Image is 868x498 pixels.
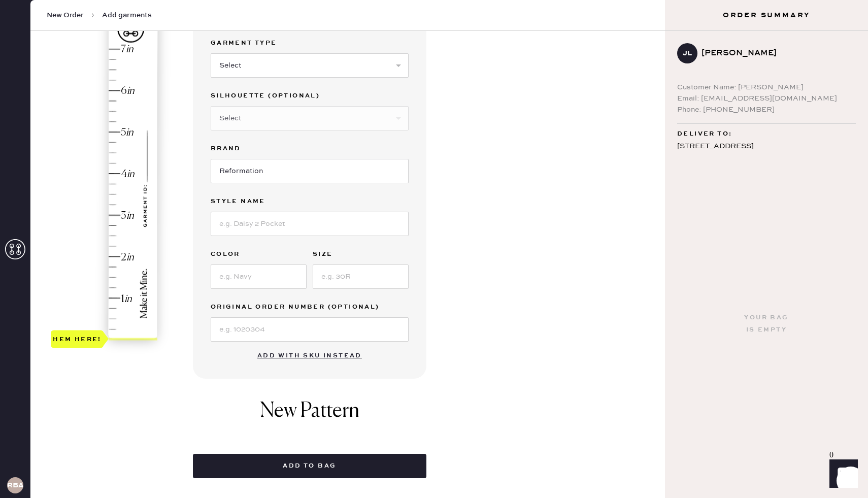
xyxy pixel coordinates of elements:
[313,248,409,260] label: Size
[211,195,409,208] label: Style name
[211,264,307,289] input: e.g. Navy
[677,104,856,115] div: Phone: [PHONE_NUMBER]
[702,47,848,59] div: [PERSON_NAME]
[211,143,409,155] label: Brand
[683,50,692,57] h3: JL
[211,212,409,236] input: e.g. Daisy 2 Pocket
[677,82,856,93] div: Customer Name: [PERSON_NAME]
[7,482,23,489] h3: RBA
[677,140,856,165] div: [STREET_ADDRESS] [GEOGRAPHIC_DATA] , MA 02134
[53,333,102,345] div: Hem here!
[744,312,788,336] div: Your bag is empty
[211,37,409,49] label: Garment Type
[211,248,307,260] label: Color
[260,399,359,434] h1: New Pattern
[665,10,868,20] h3: Order Summary
[313,264,409,289] input: e.g. 30R
[62,14,106,32] div: Show higher numbers
[126,43,133,56] div: in
[820,452,863,496] iframe: Front Chat
[211,90,409,102] label: Silhouette (optional)
[211,159,409,183] input: Brand name
[193,454,426,478] button: Add to bag
[677,93,856,104] div: Email: [EMAIL_ADDRESS][DOMAIN_NAME]
[47,10,84,20] span: New Order
[677,128,732,140] span: Deliver to:
[211,301,409,313] label: Original Order Number (Optional)
[102,10,152,20] span: Add garments
[211,317,409,342] input: e.g. 1020304
[251,346,368,366] button: Add with SKU instead
[121,43,126,56] div: 7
